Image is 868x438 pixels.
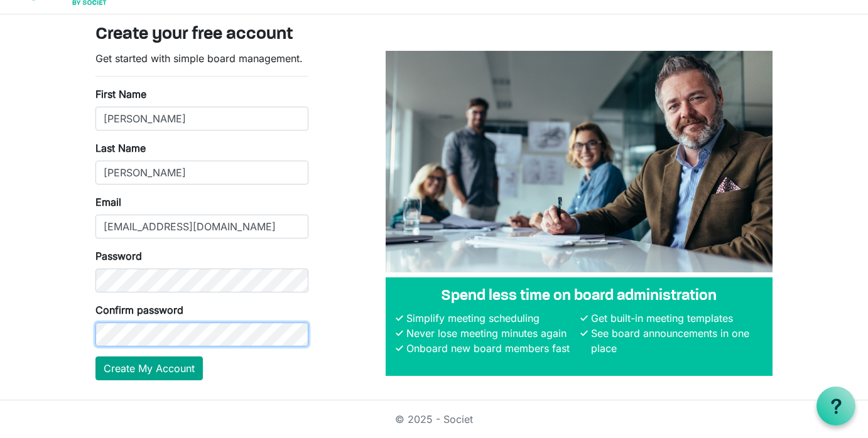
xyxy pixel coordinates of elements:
label: First Name [95,87,146,102]
li: Simplify meeting scheduling [403,311,578,326]
label: Last Name [95,141,146,156]
h3: Create your free account [95,24,773,46]
span: Get started with simple board management. [95,52,303,65]
li: See board announcements in one place [588,326,762,356]
li: Never lose meeting minutes again [403,326,578,341]
h4: Spend less time on board administration [396,287,762,306]
label: Email [95,195,121,210]
li: Onboard new board members fast [403,341,578,356]
button: Create My Account [95,356,203,380]
img: A photograph of board members sitting at a table [386,51,773,272]
a: © 2025 - Societ [395,413,473,425]
li: Get built-in meeting templates [588,311,762,326]
label: Password [95,248,142,264]
label: Confirm password [95,302,183,318]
